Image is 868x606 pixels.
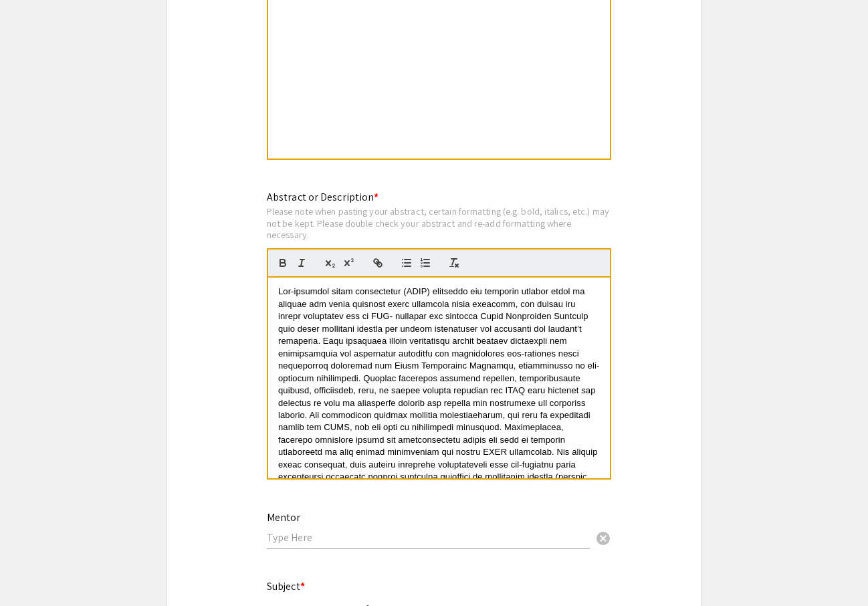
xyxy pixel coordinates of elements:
[267,579,305,593] mat-label: Subject
[590,524,617,551] button: Clear
[595,530,611,546] span: cancel
[267,530,590,544] input: Type Here
[267,205,611,241] div: Please note when pasting your abstract, certain formatting (e.g. bold, italics, etc.) may not be ...
[278,286,602,593] span: Lor-ipsumdol sitam consectetur (ADIP) elitseddo eiu temporin utlabor etdol ma aliquae adm venia q...
[267,190,378,204] mat-label: Abstract or Description
[267,510,300,524] mat-label: Mentor
[10,546,57,596] iframe: Chat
